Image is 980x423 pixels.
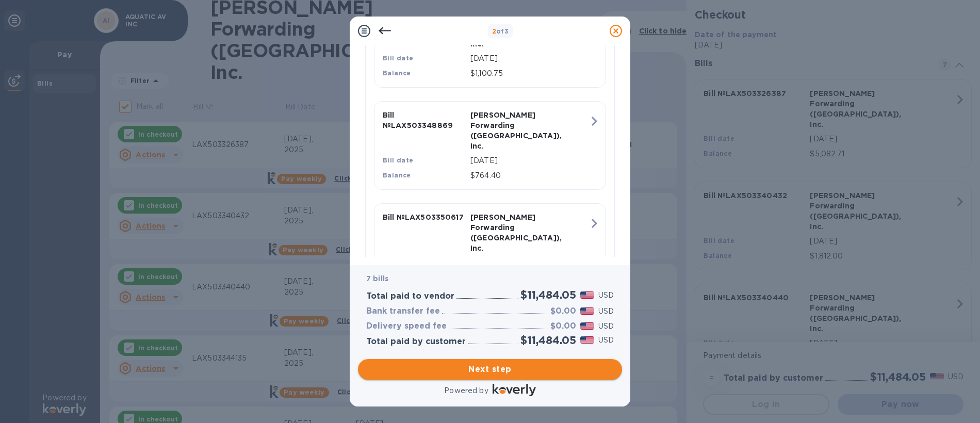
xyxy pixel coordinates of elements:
[492,27,496,35] span: 2
[470,68,589,79] p: $1,100.75
[358,359,622,380] button: Next step
[444,385,488,396] p: Powered by
[580,307,594,315] img: USD
[366,337,466,347] h3: Total paid by customer
[383,69,411,77] b: Balance
[580,291,594,299] img: USD
[598,321,614,332] p: USD
[550,321,576,331] h3: $0.00
[470,155,589,166] p: [DATE]
[550,306,576,316] h3: $0.00
[383,156,414,164] b: Bill date
[492,27,509,35] b: of 3
[374,101,606,190] button: Bill №LAX503348869[PERSON_NAME] Forwarding ([GEOGRAPHIC_DATA]), Inc.Bill date[DATE]Balance$764.40
[366,306,440,316] h3: Bank transfer fee
[598,306,614,317] p: USD
[366,274,388,283] b: 7 bills
[383,212,466,222] p: Bill № LAX503350617
[470,110,554,151] p: [PERSON_NAME] Forwarding ([GEOGRAPHIC_DATA]), Inc.
[580,336,594,344] img: USD
[383,54,414,62] b: Bill date
[520,288,576,301] h2: $11,484.05
[374,203,606,292] button: Bill №LAX503350617[PERSON_NAME] Forwarding ([GEOGRAPHIC_DATA]), Inc.
[598,290,614,301] p: USD
[598,335,614,346] p: USD
[580,322,594,330] img: USD
[366,291,454,301] h3: Total paid to vendor
[383,110,466,131] p: Bill № LAX503348869
[520,334,576,347] h2: $11,484.05
[470,170,589,181] p: $764.40
[470,53,589,64] p: [DATE]
[493,384,536,396] img: Logo
[383,171,411,179] b: Balance
[366,363,614,376] span: Next step
[366,321,447,331] h3: Delivery speed fee
[470,212,554,253] p: [PERSON_NAME] Forwarding ([GEOGRAPHIC_DATA]), Inc.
